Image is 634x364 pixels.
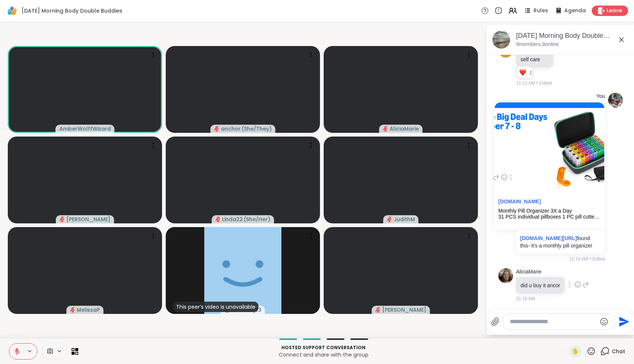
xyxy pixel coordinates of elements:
p: did u buy it ancor [521,282,560,289]
span: audio-muted [214,126,219,131]
span: • [536,80,538,86]
p: self care [521,56,549,63]
h4: You [596,93,605,100]
textarea: Type your message [510,318,596,325]
span: Chat [612,348,625,355]
div: Reaction list [516,66,529,78]
span: 2 [529,69,533,76]
span: Leave [607,7,622,14]
span: ✋ [572,347,579,356]
p: Connect and share with the group [83,351,564,358]
button: Send [615,313,631,330]
span: Edited [539,80,552,86]
span: • [590,256,591,262]
a: AliciaMarie [516,268,541,276]
span: JudithM [394,216,415,223]
span: 11:14 AM [569,256,588,262]
img: ShareWell Logomark [6,4,19,17]
span: MelissaP [77,306,100,314]
span: audio-muted [70,307,75,312]
p: Hosted support conversation [83,344,564,351]
span: audio-muted [60,217,65,222]
div: [DATE] Morning Body Double Buddies, [DATE] [516,31,629,40]
span: AliciaMarie [390,125,419,132]
button: Emoji picker [600,317,608,326]
span: 11:13 AM [516,80,535,86]
span: ( She/Her ) [244,216,270,223]
img: Monthly Pill Organizer 3X a Day [495,102,604,195]
span: anchor [221,125,241,132]
span: 11:19 AM [516,295,535,302]
span: [DATE] Morning Body Double Buddies [22,7,122,14]
img: Wednesday Morning Body Double Buddies, Oct 08 [492,31,510,49]
a: [DOMAIN_NAME][URL] [520,235,577,241]
span: ( She/They ) [241,125,272,132]
img: https://sharewell-space-live.sfo3.digitaloceanspaces.com/user-generated/ddf01a60-9946-47ee-892f-d... [498,268,513,283]
span: [PERSON_NAME] [382,306,426,314]
span: AmberWolffWizard [59,125,111,132]
img: suzeq33 [204,227,281,314]
div: This peer’s video is unavailable [173,302,258,312]
span: audio-muted [376,307,381,312]
span: audio-muted [383,126,388,131]
p: 9 members, 9 online [516,41,559,48]
span: Rules [534,7,548,14]
div: Monthly Pill Organizer 3X a Day [498,208,601,214]
span: Agenda [564,7,586,14]
span: [PERSON_NAME] [66,216,110,223]
span: Edited [592,256,605,262]
p: found this- it's a monthly pill organizer [520,235,601,249]
span: Linda22 [222,216,243,223]
span: audio-muted [215,217,221,222]
span: audio-muted [387,217,392,222]
div: 31 PCS individual pillboxes 1 PC pill cutter 1 PC hard [PERSON_NAME] travel case 1 PC shoulder 1P... [498,214,601,220]
img: https://sharewell-space-live.sfo3.digitaloceanspaces.com/user-generated/bd698b57-9748-437a-a102-e... [608,93,623,108]
a: Attachment [498,199,541,204]
button: Reactions: love [519,69,526,75]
